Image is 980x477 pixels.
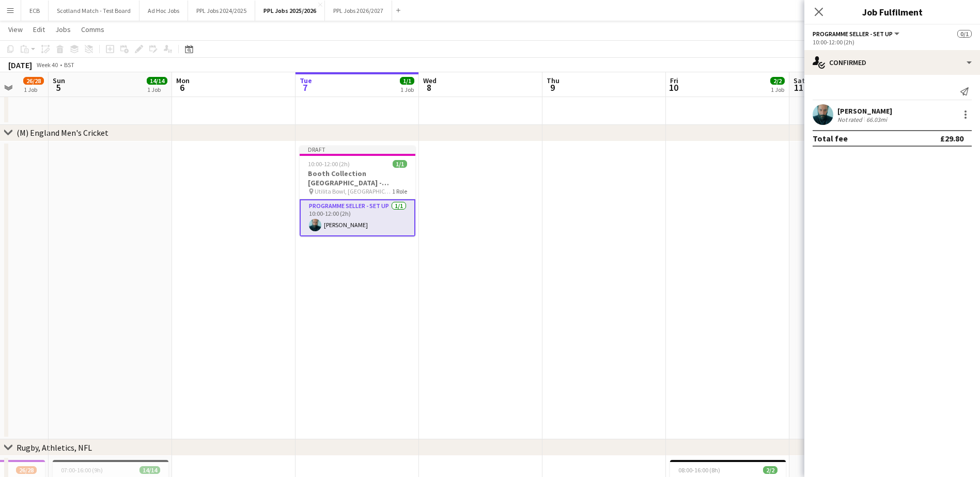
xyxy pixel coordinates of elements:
[147,86,167,93] div: 1 Job
[792,82,805,93] span: 11
[53,76,65,85] span: Sun
[400,77,414,85] span: 1/1
[400,86,414,93] div: 1 Job
[837,116,864,123] div: Not rated
[423,76,437,85] span: Wed
[147,77,167,85] span: 14/14
[17,128,108,138] div: (M) England Men's Cricket
[33,25,45,34] span: Edit
[957,30,972,38] span: 0/1
[23,77,44,85] span: 26/28
[139,1,188,21] button: Ad Hoc Jobs
[16,466,37,474] span: 26/28
[300,76,312,85] span: Tue
[813,30,901,38] button: Programme Seller - Set Up
[770,77,785,85] span: 2/2
[864,116,889,123] div: 66.03mi
[176,76,190,85] span: Mon
[81,25,104,34] span: Comms
[668,82,678,93] span: 10
[4,23,27,36] a: View
[763,466,777,474] span: 2/2
[298,82,312,93] span: 7
[670,76,678,85] span: Fri
[300,169,415,187] h3: Booth Collection [GEOGRAPHIC_DATA] - [GEOGRAPHIC_DATA] drop - underpay
[678,466,720,474] span: 08:00-16:00 (8h)
[940,133,963,144] div: £29.80
[547,76,559,85] span: Thu
[300,146,415,154] div: Draft
[325,1,392,21] button: PPL Jobs 2026/2027
[34,61,60,69] span: Week 40
[837,106,892,116] div: [PERSON_NAME]
[422,82,437,93] span: 8
[64,61,74,69] div: BST
[61,466,103,474] span: 07:00-16:00 (9h)
[255,1,325,21] button: PPL Jobs 2025/2026
[545,82,559,93] span: 9
[139,466,160,474] span: 14/14
[51,23,75,36] a: Jobs
[300,199,415,236] app-card-role: Programme Seller - Set Up1/110:00-12:00 (2h)[PERSON_NAME]
[300,146,415,236] app-job-card: Draft10:00-12:00 (2h)1/1Booth Collection [GEOGRAPHIC_DATA] - [GEOGRAPHIC_DATA] drop - underpay Ut...
[813,30,893,38] span: Programme Seller - Set Up
[55,25,71,34] span: Jobs
[813,133,848,144] div: Total fee
[8,60,32,70] div: [DATE]
[813,38,972,46] div: 10:00-12:00 (2h)
[308,160,350,168] span: 10:00-12:00 (2h)
[17,442,92,453] div: Rugby, Athletics, NFL
[49,1,139,21] button: Scotland Match - Test Board
[771,86,784,93] div: 1 Job
[24,86,43,93] div: 1 Job
[175,82,190,93] span: 6
[393,160,407,168] span: 1/1
[804,5,980,19] h3: Job Fulfilment
[77,23,108,36] a: Comms
[794,76,805,85] span: Sat
[51,82,65,93] span: 5
[392,187,407,195] span: 1 Role
[21,1,49,21] button: ECB
[804,50,980,75] div: Confirmed
[315,187,392,195] span: Utilita Bowl, [GEOGRAPHIC_DATA]
[8,25,23,34] span: View
[29,23,49,36] a: Edit
[188,1,255,21] button: PPL Jobs 2024/2025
